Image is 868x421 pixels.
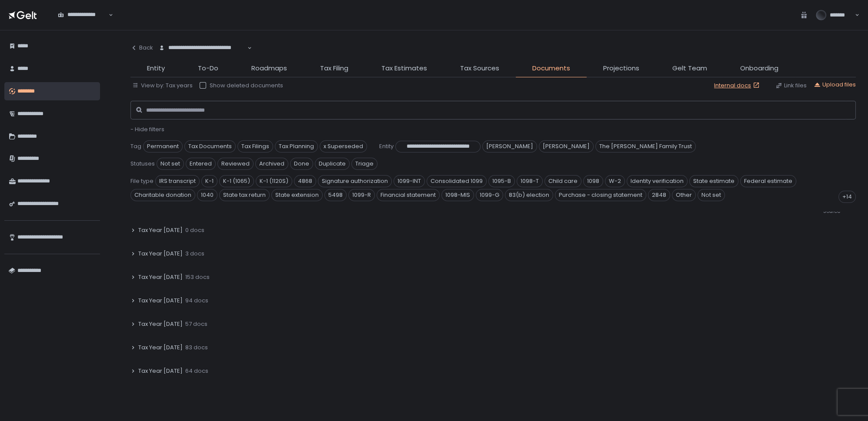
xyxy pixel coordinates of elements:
span: State tax return [219,189,270,201]
div: Search for option [52,6,113,24]
span: IRS transcript [155,175,200,187]
span: Not set [157,158,184,170]
span: 1099-G [476,189,503,201]
span: x Superseded [320,140,367,152]
span: 94 docs [185,297,208,305]
span: Identity verification [627,175,688,187]
span: Entered [186,158,216,170]
span: Federal estimate [740,175,796,187]
span: W-2 [605,175,625,187]
span: 1099-INT [394,175,425,187]
span: 1040 [197,189,217,201]
span: Projections [603,63,639,73]
span: Entity [379,143,394,150]
span: Roadmaps [251,63,287,73]
span: Financial statement [377,189,440,201]
button: - Hide filters [130,126,164,133]
span: The [PERSON_NAME] Family Trust [595,140,696,152]
span: Entity [147,63,165,73]
input: Search for option [159,52,247,60]
span: - Hide filters [130,125,164,133]
span: 57 docs [185,320,207,328]
span: Consolidated 1099 [427,175,487,187]
span: K-1 (1120S) [256,175,292,187]
span: Signature authorization [318,175,392,187]
span: Reviewed [217,158,254,170]
span: Permanent [143,140,183,152]
span: 83 docs [185,344,208,351]
span: 153 docs [185,273,210,281]
span: [PERSON_NAME] [539,140,594,152]
span: Gelt Team [672,63,707,73]
span: Archived [255,158,288,170]
span: 64 docs [185,367,208,375]
button: View by: Tax years [132,82,193,90]
button: Upload files [814,81,856,89]
span: Tax Year [DATE] [138,367,183,375]
span: Other [672,189,696,201]
span: State estimate [689,175,738,187]
span: Not set [698,189,725,201]
span: File type [130,177,154,185]
span: Tax Filings [237,140,273,152]
span: Documents [532,63,570,73]
span: Done [290,158,313,170]
span: Child care [544,175,581,187]
span: Tax Year [DATE] [138,226,183,234]
span: K-1 [201,175,217,187]
span: K-1 (1065) [219,175,254,187]
a: Internal docs [714,82,761,90]
span: Tax Year [DATE] [138,273,183,281]
span: State extension [271,189,323,201]
span: 1098 [583,175,603,187]
span: Tax Estimates [381,63,427,73]
span: 3 docs [185,250,204,258]
span: 0 docs [185,226,204,234]
span: Purchase - closing statement [555,189,646,201]
span: 1095-B [488,175,515,187]
span: 1098-MIS [441,189,474,201]
span: Charitable donation [130,189,195,201]
span: 83(b) election [505,189,553,201]
span: 1098-T [517,175,543,187]
span: Onboarding [740,63,778,73]
span: Duplicate [315,158,350,170]
span: Statuses [130,160,155,168]
span: Tax Year [DATE] [138,344,183,351]
span: To-Do [198,63,218,73]
button: Link files [775,82,807,90]
span: 1099-R [348,189,375,201]
div: +14 [838,191,856,203]
span: Triage [351,158,377,170]
input: Search for option [58,19,108,27]
span: [PERSON_NAME] [482,140,537,152]
div: Search for option [153,39,252,57]
span: 2848 [648,189,670,201]
span: Tag [130,143,141,150]
button: Back [130,39,153,56]
span: Tax Filing [320,63,348,73]
span: Tax Year [DATE] [138,297,183,305]
div: Back [130,44,153,52]
span: Tax Planning [275,140,318,152]
span: 4868 [294,175,316,187]
span: 5498 [324,189,347,201]
span: Tax Year [DATE] [138,250,183,258]
span: Tax Sources [460,63,499,73]
span: Tax Documents [184,140,236,152]
span: Tax Year [DATE] [138,320,183,328]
